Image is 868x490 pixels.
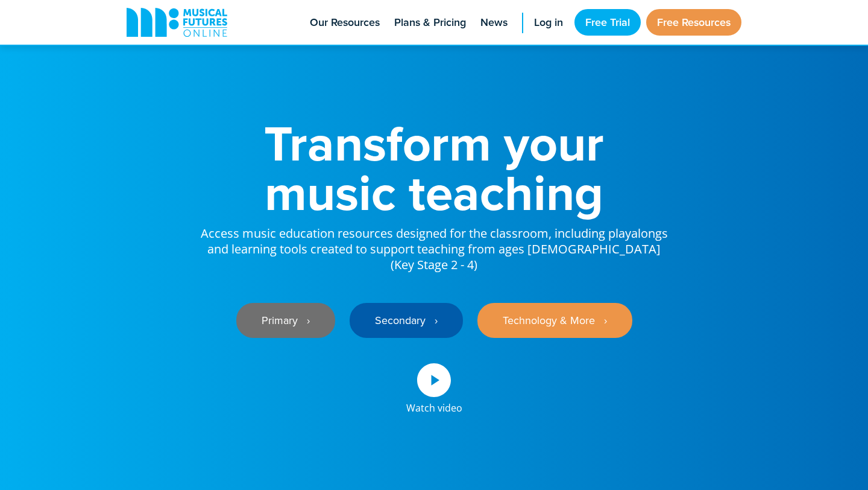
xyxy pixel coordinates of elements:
div: Watch video [406,397,462,413]
h1: Transform your music teaching [199,118,669,217]
a: Technology & More ‎‏‏‎ ‎ › [477,303,632,338]
span: Plans & Pricing [394,14,466,31]
a: Primary ‎‏‏‎ ‎ › [236,303,335,338]
p: Access music education resources designed for the classroom, including playalongs and learning to... [199,217,669,273]
span: Log in [534,14,563,31]
span: Our Resources [310,14,380,31]
span: News [480,14,508,31]
a: Free Resources [646,9,741,36]
a: Free Trial [574,9,641,36]
a: Secondary ‎‏‏‎ ‎ › [350,303,463,338]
